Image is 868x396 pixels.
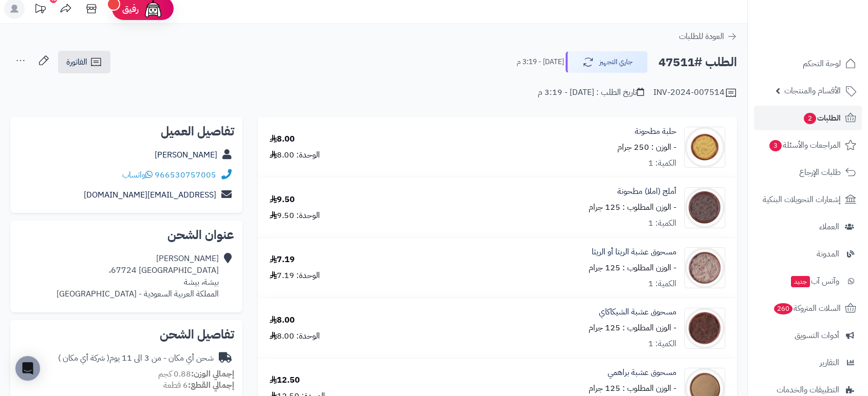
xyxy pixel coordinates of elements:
small: - الوزن : 250 جرام [617,141,676,153]
a: العودة للطلبات [679,30,737,43]
img: 1662097306-Amaala%20Powder-90x90.jpg [685,187,725,228]
a: الفاتورة [58,51,110,73]
div: 8.00 [270,133,295,145]
strong: إجمالي القطع: [188,379,234,391]
div: الكمية: 1 [648,157,676,169]
span: الفاتورة [66,56,87,68]
a: المدونة [754,242,862,266]
h2: تفاصيل العميل [18,125,234,137]
small: - الوزن المطلوب : 125 جرام [589,382,676,394]
a: أدوات التسويق [754,323,862,348]
div: الوحدة: 8.00 [270,149,320,161]
div: 12.50 [270,374,300,386]
strong: إجمالي الوزن: [191,368,234,380]
a: العملاء [754,214,862,239]
div: Open Intercom Messenger [15,356,40,381]
span: 260 [774,303,792,314]
div: 7.19 [270,254,295,266]
h2: عنوان الشحن [18,229,234,241]
small: - الوزن المطلوب : 125 جرام [589,322,676,334]
span: 3 [769,140,782,151]
div: الكمية: 1 [648,217,676,229]
small: - الوزن المطلوب : 125 جرام [589,201,676,213]
span: لوحة التحكم [803,56,841,71]
small: [DATE] - 3:19 م [517,57,564,67]
span: إشعارات التحويلات البنكية [763,192,841,207]
a: الطلبات2 [754,106,862,130]
a: لوحة التحكم [754,51,862,76]
h2: الطلب #47511 [658,52,737,73]
a: 966530757005 [155,169,216,181]
a: أملج (املا) مطحونة [617,186,676,197]
small: - الوزن المطلوب : 125 جرام [589,262,676,274]
div: 8.00 [270,314,295,326]
a: مسحوق عشبة براهمي [608,367,676,379]
div: الوحدة: 7.19 [270,270,320,282]
div: الكمية: 1 [648,338,676,350]
img: 1634730636-Fenugreek%20Powder%20Qassim-90x90.jpg [685,127,725,168]
span: طلبات الإرجاع [799,165,841,180]
span: ( شركة أي مكان ) [58,352,109,364]
span: العملاء [819,220,839,234]
a: مسحوق عشبة الشيكاكاي [599,306,676,318]
span: التقارير [820,355,839,370]
div: تاريخ الطلب : [DATE] - 3:19 م [538,87,644,98]
a: المراجعات والأسئلة3 [754,133,862,157]
small: 0.88 كجم [158,368,234,380]
button: جاري التجهيز [565,51,648,73]
a: التقارير [754,350,862,375]
a: السلات المتروكة260 [754,296,862,321]
span: 2 [804,113,816,124]
span: رفيق [122,3,139,15]
div: [PERSON_NAME] [GEOGRAPHIC_DATA] 67724، بيشة، بيشة المملكة العربية السعودية - [GEOGRAPHIC_DATA] [56,253,219,300]
span: جديد [791,276,810,287]
a: [EMAIL_ADDRESS][DOMAIN_NAME] [84,189,216,201]
span: المراجعات والأسئلة [768,138,841,152]
img: 1667661777-Reetha%20Powder-90x90.jpg [685,247,725,288]
div: الكمية: 1 [648,278,676,290]
span: الطلبات [803,111,841,125]
span: المدونة [817,247,839,261]
h2: تفاصيل الشحن [18,328,234,341]
a: [PERSON_NAME] [155,149,217,161]
div: INV-2024-007514 [653,87,737,99]
a: إشعارات التحويلات البنكية [754,187,862,212]
small: 6 قطعة [163,379,234,391]
div: 9.50 [270,194,295,206]
a: واتساب [122,169,153,181]
img: 1662098715-Shikakai%20Powder-90x90.jpg [685,308,725,349]
span: وآتس آب [790,274,839,288]
div: شحن أي مكان - من 3 الى 11 يوم [58,352,214,364]
span: أدوات التسويق [795,328,839,343]
div: الوحدة: 8.00 [270,330,320,342]
a: مسحوق عشبة الريتا أو الريثا [592,246,676,258]
span: العودة للطلبات [679,30,724,43]
div: الوحدة: 9.50 [270,210,320,222]
span: الأقسام والمنتجات [784,84,841,98]
span: السلات المتروكة [773,301,841,315]
a: طلبات الإرجاع [754,160,862,185]
a: وآتس آبجديد [754,269,862,293]
a: حلبة مطحونة [635,126,676,137]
